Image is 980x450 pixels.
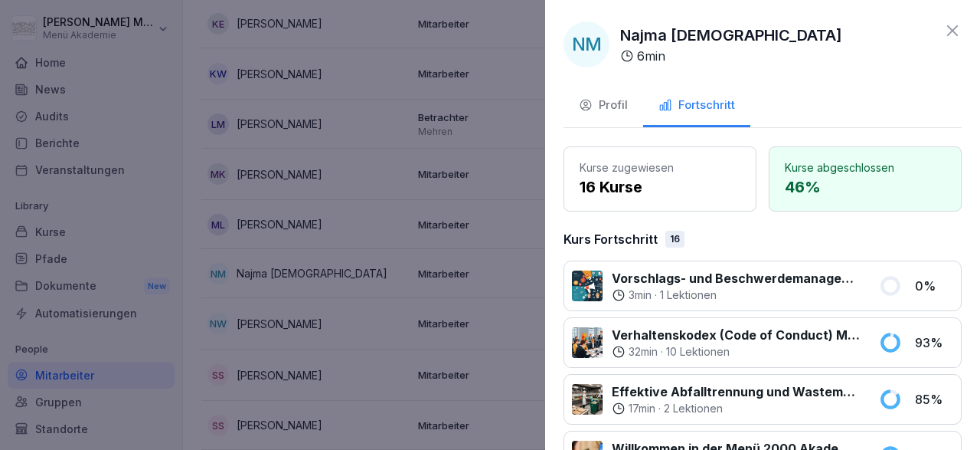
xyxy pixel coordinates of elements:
div: · [612,401,861,416]
p: Kurse zugewiesen [580,159,740,176]
p: Najma [DEMOGRAPHIC_DATA] [620,24,842,47]
div: Fortschritt [658,97,735,114]
p: Vorschlags- und Beschwerdemanagement bei Menü 2000 [612,269,861,287]
p: 17 min [629,401,655,416]
div: · [612,344,861,360]
p: 85 % [915,390,953,409]
p: 10 Lektionen [666,344,730,360]
p: 46 % [785,176,946,199]
button: Profil [563,86,643,127]
p: 93 % [915,333,953,352]
p: 1 Lektionen [660,287,717,303]
div: 16 [665,231,684,248]
p: Kurse abgeschlossen [785,159,946,176]
div: · [612,287,861,303]
p: 6 min [637,47,665,65]
div: NM [563,21,609,67]
p: 32 min [629,344,658,360]
p: 0 % [915,277,953,295]
p: Effektive Abfalltrennung und Wastemanagement im Catering [612,383,861,401]
p: Verhaltenskodex (Code of Conduct) Menü 2000 [612,326,861,344]
p: 2 Lektionen [664,401,723,416]
p: 16 Kurse [580,176,740,199]
p: 3 min [629,287,652,303]
div: Profil [579,97,628,114]
button: Fortschritt [643,86,750,127]
p: Kurs Fortschritt [563,230,658,248]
